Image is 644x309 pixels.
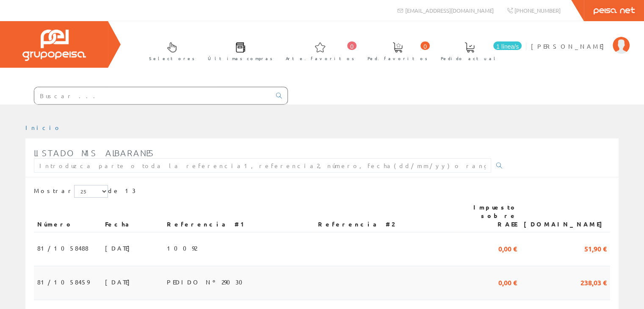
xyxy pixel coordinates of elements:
[37,278,89,286] font: 81/1058459
[167,244,197,252] font: 10092
[524,220,607,228] font: [DOMAIN_NAME]
[496,43,519,50] font: 1 línea/s
[34,187,74,194] font: Mostrar
[423,43,427,50] font: 0
[498,278,517,287] font: 0,00 €
[473,203,517,228] font: Impuesto sobre RAEE
[208,55,273,61] font: Últimas compras
[22,30,86,61] img: Grupo Peisa
[105,278,134,286] font: [DATE]
[405,7,494,14] font: [EMAIL_ADDRESS][DOMAIN_NAME]
[498,244,517,253] font: 0,00 €
[105,220,133,228] font: Fecha
[167,220,248,228] font: Referencia #1
[531,42,608,50] font: [PERSON_NAME]
[34,87,271,104] input: Buscar ...
[108,187,135,194] font: de 13
[74,185,108,198] select: Mostrar
[368,55,428,61] font: Ped. favoritos
[149,55,195,61] font: Selectores
[441,55,498,61] font: Pedido actual
[37,220,73,228] font: Número
[105,244,134,252] font: [DATE]
[25,124,61,131] a: Inicio
[37,244,88,252] font: 81/1058488
[514,7,561,14] font: [PHONE_NUMBER]
[286,55,354,61] font: Arte. favoritos
[318,220,394,228] font: Referencia #2
[531,35,630,43] a: [PERSON_NAME]
[141,35,199,66] a: Selectores
[34,158,491,173] input: Introduzca parte o toda la referencia1, referencia2, número, fecha(dd/mm/yy) o rango de fechas(dd...
[167,278,248,286] font: PEDIDO Nº 29030
[580,278,607,287] font: 238,03 €
[432,35,524,66] a: 1 línea/s Pedido actual
[34,148,155,158] font: Listado mis albaranes
[584,244,607,253] font: 51,90 €
[199,35,277,66] a: Últimas compras
[350,43,354,50] font: 0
